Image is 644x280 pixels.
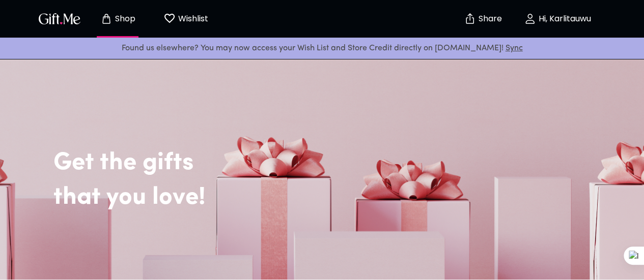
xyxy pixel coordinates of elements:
[176,12,208,25] p: Wishlist
[36,13,83,25] button: GiftMe Logo
[158,3,214,35] button: Wishlist page
[8,42,636,55] p: Found us elsewhere? You may now access your Wish List and Store Credit directly on [DOMAIN_NAME]!
[506,44,523,52] a: Sync
[53,118,636,178] h2: Get the gifts
[465,1,500,37] button: Share
[113,15,135,23] p: Shop
[476,15,502,23] p: Share
[53,183,636,212] h2: that you love!
[37,11,82,26] img: GiftMe Logo
[507,3,608,35] button: Hi, Karlitauwu
[90,3,146,35] button: Store page
[464,13,476,25] img: secure
[536,15,591,23] p: Hi, Karlitauwu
